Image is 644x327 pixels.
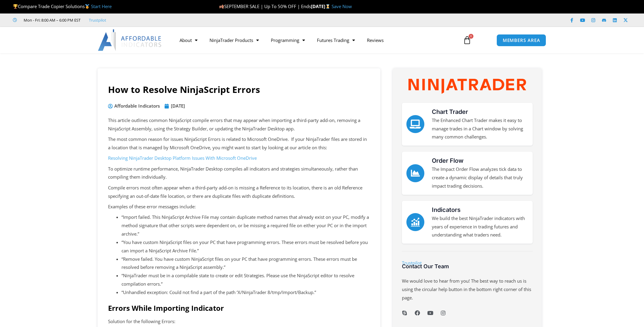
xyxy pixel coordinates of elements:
span: MEMBERS AREA [503,38,540,43]
p: Compile errors most often appear when a third-party add-on is missing a Reference to its location... [108,184,370,201]
a: Order Flow [406,164,424,182]
h2: Errors While Importing Indicator [108,303,370,313]
strong: [DATE] [311,3,332,9]
h1: How to Resolve NinjaScript Errors [108,83,370,96]
a: Chart Trader [406,115,424,133]
li: “Import failed. This NinjaScript Archive File may contain duplicate method names that already exi... [121,213,370,238]
a: Programming [265,33,311,47]
p: The most common reason for issues NinjaScript Errors is related to Microsoft OneDrive. If your Ni... [108,135,370,152]
a: Trustpilot [402,260,422,266]
a: MEMBERS AREA [496,34,546,46]
time: [DATE] [171,103,185,109]
p: We would love to hear from you! The best way to reach us is using the circular help button in the... [402,277,533,302]
a: Resolving NinjaTrader Desktop Platform Issues With Microsoft OneDrive [108,155,257,161]
a: Chart Trader [432,108,468,115]
a: Order Flow [432,157,464,164]
img: 🏆 [13,4,18,9]
span: 0 [469,34,473,39]
li: “Unhandled exception: Could not find a part of the path ‘X/NinjaTrader 8/tmp/Import/Backup.” [121,288,370,297]
li: “Remove failed. You have custom NinjaScript files on your PC that have programming errors. These ... [121,255,370,272]
span: Affordable Indicators [113,102,160,110]
span: Mon - Fri: 8:00 AM – 6:00 PM EST [22,16,80,24]
p: We build the best NinjaTrader indicators with years of experience in trading futures and understa... [432,214,528,239]
p: To optimize runtime performance, NinjaTrader Desktop compiles all indicators and strategies simul... [108,165,370,182]
a: Save Now [332,3,352,9]
a: Indicators [432,206,461,213]
a: Start Here [91,3,112,9]
a: Futures Trading [311,33,361,47]
a: Reviews [361,33,390,47]
a: About [174,33,203,47]
img: ⌛ [326,4,330,9]
p: This article outlines common NinjaScript compile errors that may appear when importing a third-pa... [108,116,370,133]
nav: Menu [174,33,456,47]
span: Compare Trade Copier Solutions [13,3,112,9]
li: “You have custom NinjaScript files on your PC that have programming errors. These errors must be ... [121,238,370,255]
img: NinjaTrader Wordmark color RGB | Affordable Indicators – NinjaTrader [408,79,526,94]
a: Trustpilot [89,17,106,23]
p: Solution for the following Errors: [108,317,370,326]
span: SEPTEMBER SALE | Up To 50% OFF | Ends [219,3,311,9]
img: 🥇 [85,4,89,9]
p: The Impact Order Flow analyzes tick data to create a dynamic display of details that truly impact... [432,165,528,190]
a: Indicators [406,213,424,231]
a: 0 [454,31,480,49]
h3: Contact Our Team [402,263,533,270]
p: Examples of these error messages include: [108,203,370,211]
p: The Enhanced Chart Trader makes it easy to manage trades in a Chart window by solving many common... [432,116,528,141]
img: 🍂 [219,4,224,9]
a: NinjaTrader Products [203,33,265,47]
li: “NinjaTrader must be in a compilable state to create or edit Strategies. Please use the NinjaScri... [121,272,370,288]
img: LogoAI | Affordable Indicators – NinjaTrader [98,29,162,51]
